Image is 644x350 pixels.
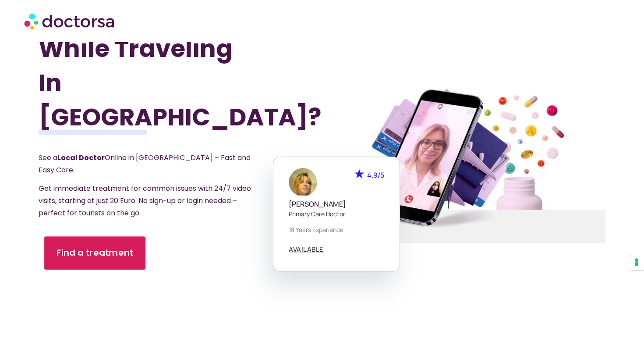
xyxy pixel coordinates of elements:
[289,209,384,218] p: Primary care doctor
[57,246,134,259] span: Find a treatment
[367,170,384,180] span: 4.9/5
[44,236,145,270] a: Find a treatment
[289,225,384,234] p: 18 years experience
[289,200,384,208] h5: [PERSON_NAME]
[57,153,105,163] strong: Local Doctor
[39,153,251,175] span: See a Online in [GEOGRAPHIC_DATA] – Fast and Easy Care.
[629,255,644,270] button: Your consent preferences for tracking technologies
[39,183,251,218] span: Get immediate treatment for common issues with 24/7 video visits, starting at just 20 Euro. No si...
[289,246,324,253] a: AVAILABLE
